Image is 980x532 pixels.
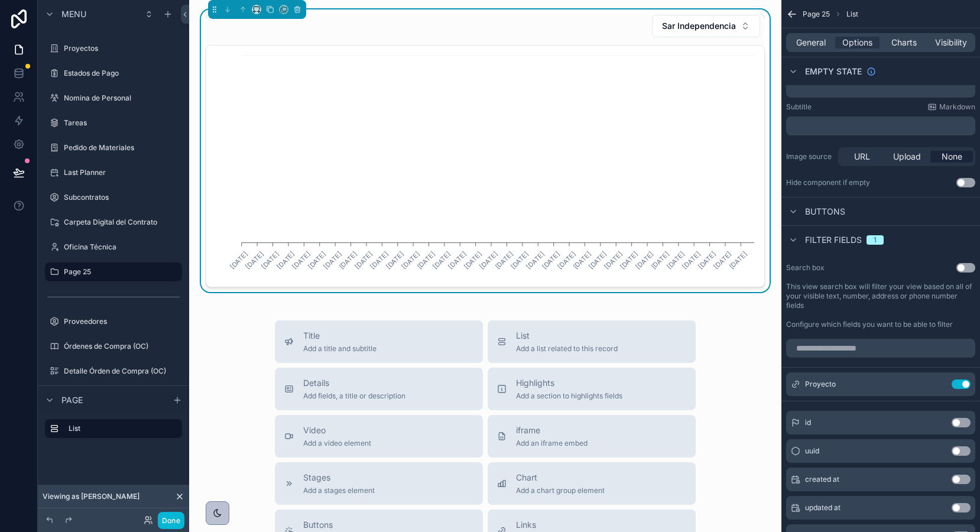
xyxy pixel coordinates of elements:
span: updated at [805,503,841,512]
a: Proveedores [45,312,182,331]
span: Add a stages element [303,486,375,495]
button: ChartAdd a chart group element [488,462,696,505]
span: Stages [303,472,375,484]
a: Órdenes de Compra (OC) [45,337,182,356]
label: Page 25 [64,267,175,277]
span: Links [516,519,566,531]
span: iframe [516,424,588,436]
span: Viewing as [PERSON_NAME] [43,492,139,501]
a: Detalle Órden de Compra (OC) [45,362,182,381]
label: Tareas [64,118,180,128]
span: Menu [61,8,86,20]
label: Search box [786,263,825,273]
label: Proyectos [64,44,180,53]
text: [DATE] [353,249,374,271]
span: URL [854,151,870,163]
text: [DATE] [665,249,686,271]
text: [DATE] [478,249,499,271]
text: [DATE] [634,249,655,271]
span: Filter fields [805,234,862,246]
span: Options [842,37,872,48]
text: [DATE] [728,249,749,271]
label: Detalle Órden de Compra (OC) [64,366,180,376]
span: Title [303,330,377,342]
text: [DATE] [603,249,624,271]
div: Hide component if empty [786,178,870,187]
div: scrollable content [38,414,189,450]
div: 1 [874,235,877,245]
span: List [516,330,618,342]
span: Add an iframe embed [516,439,588,448]
text: [DATE] [275,249,296,271]
span: None [942,151,962,163]
text: [DATE] [338,249,359,271]
span: Page [61,394,83,406]
text: [DATE] [416,249,437,271]
a: Carpeta Digital del Contrato [45,213,182,232]
text: [DATE] [525,249,546,271]
a: Estados de Pago [45,64,182,83]
label: Oficina Técnica [64,242,180,252]
span: Empty state [805,66,862,77]
text: [DATE] [587,249,608,271]
a: Subcontratos [45,188,182,207]
span: Add a chart group element [516,486,605,495]
label: Estados de Pago [64,69,180,78]
text: [DATE] [259,249,281,271]
div: scrollable content [786,79,975,98]
button: Done [158,512,184,529]
label: Subtitle [786,102,812,112]
span: Details [303,377,405,389]
span: Add a video element [303,439,371,448]
span: Buttons [303,519,387,531]
span: Chart [516,472,605,484]
text: [DATE] [306,249,327,271]
span: Upload [893,151,921,163]
label: This view search box will filter your view based on all of your visible text, number, address or ... [786,282,975,310]
button: VideoAdd a video element [275,415,483,458]
button: ListAdd a list related to this record [488,320,696,363]
button: Select Button [652,15,760,37]
text: [DATE] [400,249,421,271]
text: [DATE] [494,249,515,271]
text: [DATE] [650,249,671,271]
a: Oficina Técnica [45,238,182,257]
text: [DATE] [462,249,483,271]
span: Add a title and subtitle [303,344,377,353]
text: [DATE] [291,249,312,271]
span: Markdown [939,102,975,112]
label: Image source [786,152,833,161]
label: Subcontratos [64,193,180,202]
a: Proyectos [45,39,182,58]
text: [DATE] [447,249,468,271]
span: id [805,418,811,427]
label: Pedido de Materiales [64,143,180,153]
span: Video [303,424,371,436]
span: Add fields, a title or description [303,391,405,401]
div: scrollable content [786,116,975,135]
span: Add a list related to this record [516,344,618,353]
text: [DATE] [431,249,452,271]
text: [DATE] [540,249,562,271]
button: DetailsAdd fields, a title or description [275,368,483,410]
text: [DATE] [369,249,390,271]
text: [DATE] [618,249,640,271]
label: Last Planner [64,168,180,177]
text: [DATE] [696,249,718,271]
button: TitleAdd a title and subtitle [275,320,483,363]
span: Add a section to highlights fields [516,391,622,401]
span: Page 25 [803,9,830,19]
text: [DATE] [681,249,702,271]
label: Configure which fields you want to be able to filter [786,320,953,329]
text: [DATE] [509,249,530,271]
a: Pedido de Materiales [45,138,182,157]
label: Órdenes de Compra (OC) [64,342,180,351]
text: [DATE] [572,249,593,271]
text: [DATE] [384,249,405,271]
span: General [796,37,826,48]
span: Proyecto [805,379,836,389]
button: HighlightsAdd a section to highlights fields [488,368,696,410]
button: StagesAdd a stages element [275,462,483,505]
text: [DATE] [322,249,343,271]
span: created at [805,475,839,484]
